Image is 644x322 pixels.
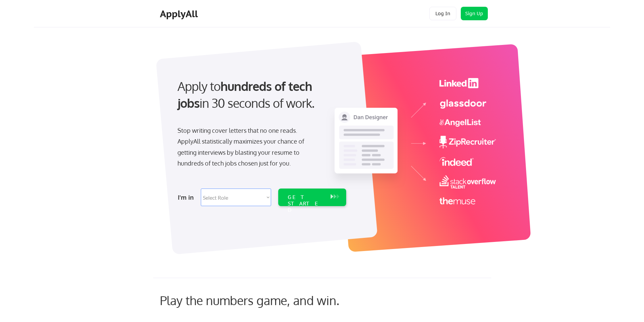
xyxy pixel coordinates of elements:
div: Apply to in 30 seconds of work. [177,78,343,112]
button: Sign Up [461,7,488,20]
div: I'm in [178,192,197,203]
div: Play the numbers game, and win. [160,293,369,307]
div: ApplyAll [160,8,200,20]
div: Stop writing cover letters that no one reads. ApplyAll statistically maximizes your chance of get... [177,125,316,169]
button: Log In [429,7,456,20]
strong: hundreds of tech jobs [177,78,315,110]
div: GET STARTED [288,194,324,214]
